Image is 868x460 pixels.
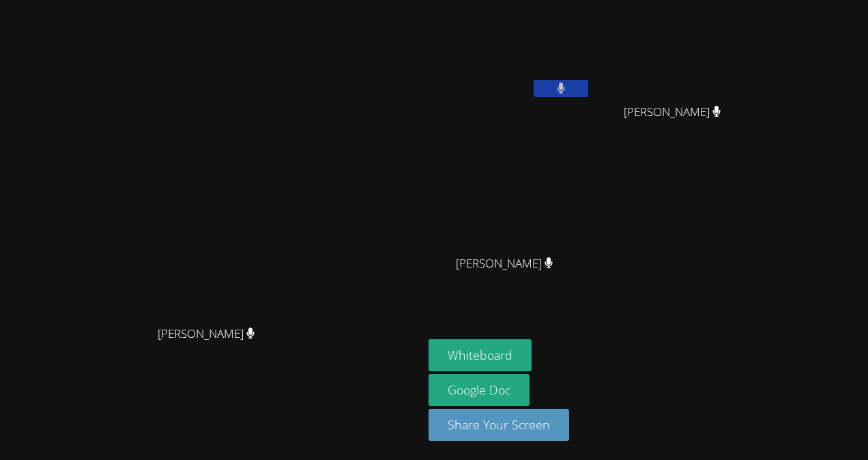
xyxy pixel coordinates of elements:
[624,102,721,122] span: [PERSON_NAME]
[429,374,530,406] a: Google Doc
[456,254,553,274] span: [PERSON_NAME]
[429,409,569,441] button: Share Your Screen
[158,324,255,344] span: [PERSON_NAME]
[429,339,532,371] button: Whiteboard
